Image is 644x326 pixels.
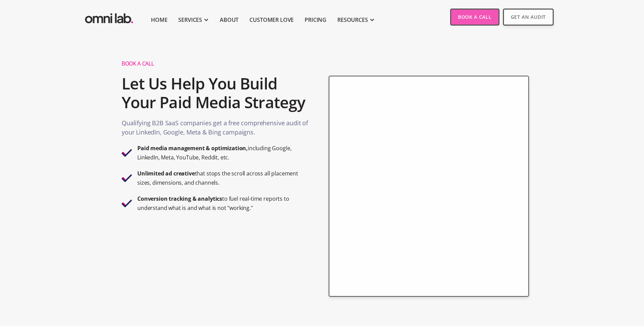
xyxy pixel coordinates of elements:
img: Omni Lab: B2B SaaS Demand Generation Agency [83,9,135,25]
strong: Conversion tracking & analytics [137,195,222,202]
iframe: Form 0 [340,93,517,279]
a: Pricing [305,16,326,24]
div: SERVICES [178,16,202,24]
h2: Let Us Help You Build Your Paid Media Strategy [122,71,309,115]
h1: Book A Call [122,60,309,67]
a: Get An Audit [503,9,554,26]
p: Qualifying B2B SaaS companies get a free comprehensive audit of your LinkedIn, Google, Meta & Bin... [122,118,309,140]
div: RESOURCES [337,16,368,24]
strong: Unlimited ad creative [137,170,195,177]
a: About [220,16,239,24]
strong: Paid media management & optimization, [137,144,248,152]
a: Book a Call [450,9,500,26]
iframe: Chat Widget [521,247,644,326]
a: Home [151,16,167,24]
a: home [83,9,135,25]
a: Customer Love [249,16,294,24]
strong: that stops the scroll across all placement sizes, dimensions, and channels. [137,170,298,186]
